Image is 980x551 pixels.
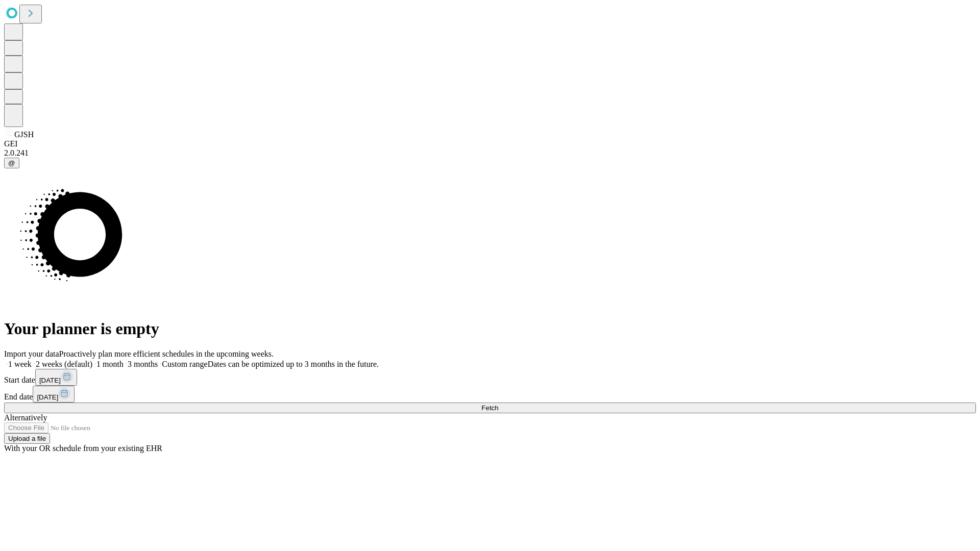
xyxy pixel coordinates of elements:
div: 2.0.241 [4,148,976,158]
span: GJSH [14,130,34,139]
span: [DATE] [39,377,61,384]
button: [DATE] [33,386,75,403]
div: Start date [4,369,976,386]
span: With your OR schedule from your existing EHR [4,444,162,453]
h1: Your planner is empty [4,319,976,338]
span: 3 months [128,360,158,368]
button: Fetch [4,403,976,413]
span: Dates can be optimized up to 3 months in the future. [208,360,379,368]
span: Custom range [162,360,207,368]
div: End date [4,386,976,403]
span: 1 week [8,360,32,368]
span: 1 month [96,360,124,368]
span: Alternatively [4,413,47,422]
span: @ [8,159,15,167]
span: 2 weeks (default) [36,360,92,368]
span: Proactively plan more efficient schedules in the upcoming weeks. [59,349,274,358]
span: Import your data [4,349,59,358]
button: [DATE] [35,369,77,386]
span: Fetch [481,404,498,412]
div: GEI [4,139,976,148]
button: @ [4,158,19,168]
span: [DATE] [37,393,58,401]
button: Upload a file [4,433,50,444]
